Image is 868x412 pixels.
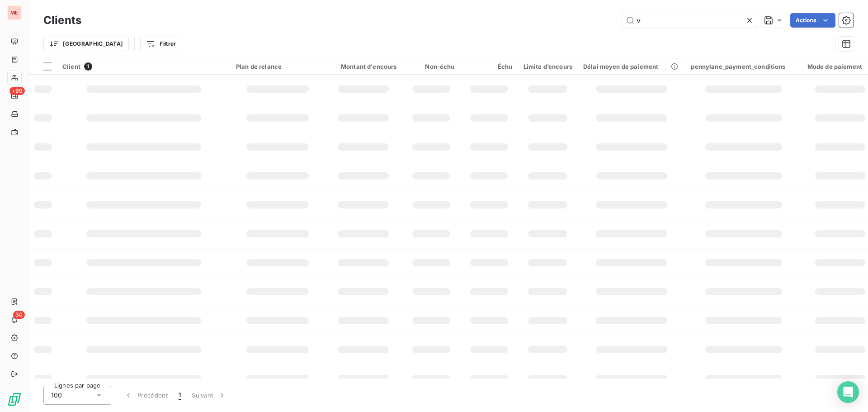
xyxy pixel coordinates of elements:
[524,63,572,70] div: Limite d’encours
[173,386,186,405] button: 1
[13,311,25,319] span: 30
[7,5,22,20] div: ME
[179,391,181,400] span: 1
[7,392,22,407] img: Logo LeanPay
[9,87,25,95] span: +99
[118,386,173,405] button: Précédent
[236,63,319,70] div: Plan de relance
[790,13,835,28] button: Actions
[622,13,758,28] input: Rechercher
[140,37,182,51] button: Filtrer
[583,63,680,70] div: Délai moyen de paiement
[408,63,455,70] div: Non-échu
[466,63,513,70] div: Échu
[43,12,81,28] h3: Clients
[62,63,80,70] span: Client
[186,386,232,405] button: Suivant
[84,62,92,71] span: 1
[691,63,796,70] div: pennylane_payment_conditions
[51,391,62,400] span: 100
[837,381,859,403] div: Open Intercom Messenger
[43,37,129,51] button: [GEOGRAPHIC_DATA]
[330,63,397,70] div: Montant d'encours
